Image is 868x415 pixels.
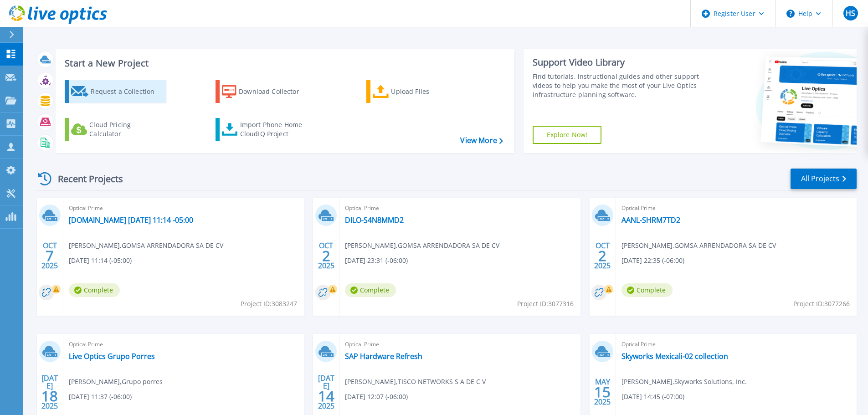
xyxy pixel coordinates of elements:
[41,392,58,400] span: 18
[318,375,335,409] div: [DATE] 2025
[69,241,223,251] span: [PERSON_NAME] , GOMSA ARRENDADORA SA DE CV
[621,352,728,361] a: Skyworks Mexicali-02 collection
[345,256,408,266] span: [DATE] 23:31 (-06:00)
[621,241,776,251] span: [PERSON_NAME] , GOMSA ARRENDADORA SA DE CV
[91,82,164,101] div: Request a Collection
[240,120,311,138] div: Import Phone Home CloudIQ Project
[322,252,330,260] span: 2
[69,352,155,361] a: Live Optics Grupo Porres
[41,375,58,409] div: [DATE] 2025
[460,136,503,145] a: View More
[345,283,396,297] span: Complete
[345,339,575,349] span: Optical Prime
[793,299,850,309] span: Project ID: 3077266
[69,339,298,349] span: Optical Prime
[391,82,464,101] div: Upload Files
[533,126,602,144] a: Explore Now!
[69,392,132,402] span: [DATE] 11:37 (-06:00)
[41,239,58,272] div: OCT 2025
[345,392,408,402] span: [DATE] 12:07 (-06:00)
[35,168,135,190] div: Recent Projects
[594,375,611,409] div: MAY 2025
[65,118,166,141] a: Cloud Pricing Calculator
[846,10,855,17] span: HS
[517,299,574,309] span: Project ID: 3077316
[345,352,422,361] a: SAP Hardware Refresh
[594,388,611,396] span: 15
[345,377,486,387] span: [PERSON_NAME] , TISCO NETWORKS S A DE C V
[594,239,611,272] div: OCT 2025
[318,239,335,272] div: OCT 2025
[621,256,684,266] span: [DATE] 22:35 (-06:00)
[239,82,312,101] div: Download Collector
[366,80,468,103] a: Upload Files
[533,56,703,68] div: Support Video Library
[621,339,851,349] span: Optical Prime
[65,58,503,68] h3: Start a New Project
[318,392,334,400] span: 14
[69,215,193,225] a: [DOMAIN_NAME] [DATE] 11:14 -05:00
[621,392,684,402] span: [DATE] 14:45 (-07:00)
[621,203,851,213] span: Optical Prime
[345,215,404,225] a: DILO-S4N8MMD2
[69,377,163,387] span: [PERSON_NAME] , Grupo porres
[89,120,162,138] div: Cloud Pricing Calculator
[216,80,317,103] a: Download Collector
[621,377,747,387] span: [PERSON_NAME] , Skyworks Solutions, Inc.
[46,252,54,260] span: 7
[533,72,703,99] div: Find tutorials, instructional guides and other support videos to help you make the most of your L...
[621,283,673,297] span: Complete
[241,299,297,309] span: Project ID: 3083247
[621,215,680,225] a: AANL-SHRM7TD2
[69,256,132,266] span: [DATE] 11:14 (-05:00)
[345,241,499,251] span: [PERSON_NAME] , GOMSA ARRENDADORA SA DE CV
[791,169,857,189] a: All Projects
[598,252,606,260] span: 2
[345,203,575,213] span: Optical Prime
[69,203,298,213] span: Optical Prime
[65,80,166,103] a: Request a Collection
[69,283,120,297] span: Complete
